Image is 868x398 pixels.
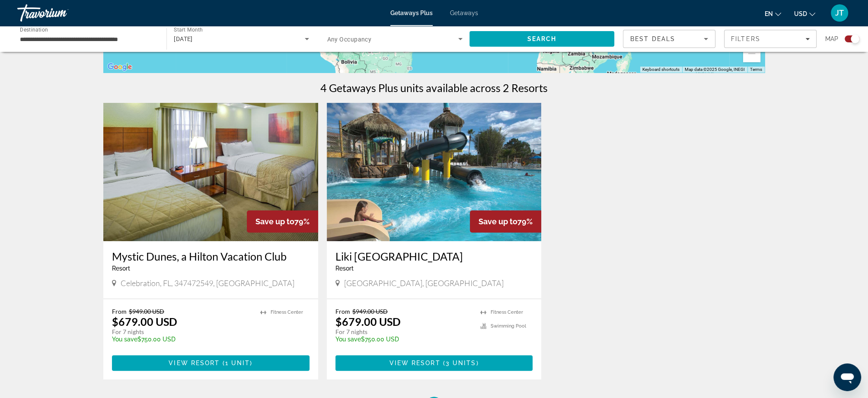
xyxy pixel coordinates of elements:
[17,2,104,24] a: Travorium
[765,10,773,17] span: en
[112,250,310,263] a: Mystic Dunes, a Hilton Vacation Club
[112,328,252,336] p: For 7 nights
[112,265,130,272] span: Resort
[389,360,440,366] span: View Resort
[833,363,861,391] iframe: Button to launch messaging window
[450,10,478,16] a: Getaways
[828,4,851,22] button: User Menu
[479,217,517,226] span: Save up to
[169,360,220,366] span: View Resort
[121,278,294,288] span: Celebration, FL, 347472549, [GEOGRAPHIC_DATA]
[335,308,350,315] span: From
[390,10,433,16] a: Getaways Plus
[335,265,354,272] span: Resort
[335,336,472,343] p: $750.00 USD
[112,308,127,315] span: From
[642,67,680,73] button: Keyboard shortcuts
[630,34,708,44] mat-select: Sort by
[344,278,504,288] span: [GEOGRAPHIC_DATA], [GEOGRAPHIC_DATA]
[174,27,203,33] span: Start Month
[20,34,155,45] input: Select destination
[335,336,361,343] span: You save
[835,9,844,17] span: JT
[112,355,310,371] button: View Resort(1 unit)
[825,33,838,45] span: Map
[247,210,318,232] div: 79%
[446,360,476,366] span: 3 units
[129,308,164,315] span: $949.00 USD
[765,7,781,20] button: Change language
[335,315,401,328] p: $679.00 USD
[112,336,137,343] span: You save
[112,336,252,343] p: $750.00 USD
[105,61,134,73] img: Google
[335,355,533,371] button: View Resort(3 units)
[271,309,303,315] span: Fitness Center
[630,35,675,42] span: Best Deals
[174,35,193,42] span: [DATE]
[20,26,48,32] span: Destination
[103,103,318,241] img: Mystic Dunes, a Hilton Vacation Club
[469,31,614,47] button: Search
[731,35,760,42] span: Filters
[491,309,523,315] span: Fitness Center
[220,360,252,366] span: ( )
[794,7,815,20] button: Change currency
[440,360,479,366] span: ( )
[685,67,745,72] span: Map data ©2025 Google, INEGI
[327,103,542,241] img: Liki Tiki Village
[225,360,250,366] span: 1 unit
[491,323,526,329] span: Swimming Pool
[743,45,760,62] button: Zoom out
[470,210,541,232] div: 79%
[352,308,388,315] span: $949.00 USD
[327,36,372,43] span: Any Occupancy
[335,328,472,336] p: For 7 nights
[750,67,762,72] a: Terms (opens in new tab)
[335,250,533,263] a: Liki [GEOGRAPHIC_DATA]
[255,217,294,226] span: Save up to
[724,30,817,48] button: Filters
[794,10,807,17] span: USD
[112,315,177,328] p: $679.00 USD
[105,61,134,73] a: Open this area in Google Maps (opens a new window)
[527,35,557,42] span: Search
[320,81,548,94] h1: 4 Getaways Plus units available across 2 Resorts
